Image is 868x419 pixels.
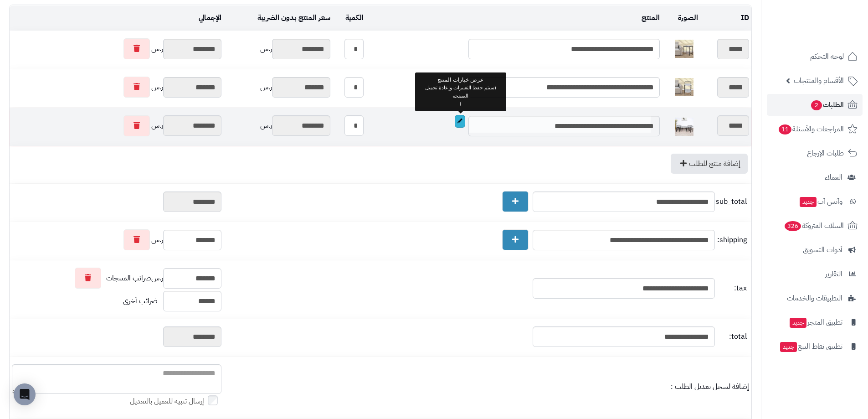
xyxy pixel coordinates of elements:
img: 1741873745-1-40x40.jpg [675,118,693,136]
span: الطلبات [810,98,844,111]
td: ID [700,5,751,31]
a: العملاء [767,166,863,188]
span: طلبات الإرجاع [807,147,844,160]
span: تطبيق المتجر [789,316,842,329]
span: أدوات التسويق [803,243,842,256]
span: 326 [785,221,801,231]
span: sub_total: [717,197,747,207]
div: ر.س [12,115,221,136]
span: shipping: [717,235,747,245]
span: الأقسام والمنتجات [794,74,844,87]
a: تطبيق نقاط البيعجديد [767,336,863,357]
span: السلات المتروكة [784,219,844,232]
div: عرض خيارات المنتج [415,72,506,111]
div: إضافة لسجل تعديل الطلب : [226,382,749,392]
span: 11 [779,124,791,134]
td: الصورة [662,5,700,31]
div: ر.س [226,115,330,136]
div: ر.س [12,77,221,98]
span: ضرائب المنتجات [106,273,151,284]
div: ر.س [12,38,221,59]
td: المنتج [366,5,662,31]
span: وآتس آب [799,195,842,208]
div: ر.س [12,229,221,250]
a: تطبيق المتجرجديد [767,311,863,333]
span: تطبيق نقاط البيع [779,340,842,353]
span: المراجعات والأسئلة [778,123,844,135]
td: سعر المنتج بدون الضريبة [224,5,333,31]
span: لوحة التحكم [810,50,844,63]
span: جديد [790,318,806,328]
input: إرسال تنبيه للعميل بالتعديل [208,395,218,405]
img: 1752927796-1-40x40.jpg [675,78,693,96]
span: التقارير [825,268,842,280]
div: ر.س [12,268,221,289]
span: التطبيقات والخدمات [787,292,842,305]
a: وآتس آبجديد [767,191,863,212]
span: العملاء [825,171,842,184]
div: ر.س [226,77,330,98]
a: لوحة التحكم [767,46,863,67]
span: total: [717,331,747,342]
span: جديد [800,197,817,207]
span: جديد [780,342,797,352]
td: الكمية [333,5,366,31]
div: Open Intercom Messenger [14,383,36,405]
div: ر.س [226,39,330,59]
a: إضافة منتج للطلب [671,154,748,174]
td: الإجمالي [10,5,224,31]
span: ضرائب أخرى [123,295,158,306]
img: 1752926710-1-40x40.jpg [675,40,693,58]
a: طلبات الإرجاع [767,142,863,164]
span: tax: [717,283,747,294]
label: إرسال تنبيه للعميل بالتعديل [130,396,221,407]
a: أدوات التسويق [767,239,863,261]
span: 2 [811,100,822,110]
a: الطلبات2 [767,94,863,116]
a: التقارير [767,263,863,285]
a: السلات المتروكة326 [767,215,863,237]
a: التطبيقات والخدمات [767,287,863,309]
a: المراجعات والأسئلة11 [767,118,863,140]
span: (سيتم حفظ التغييرات وإعادة تحميل الصفحة ) [425,85,496,106]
